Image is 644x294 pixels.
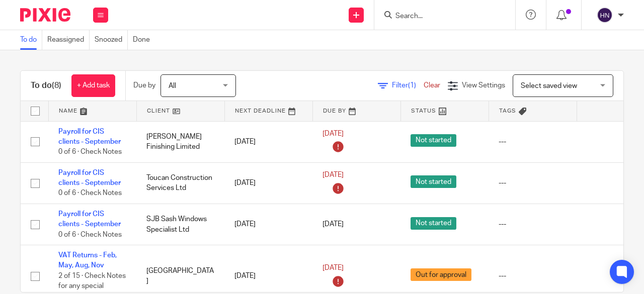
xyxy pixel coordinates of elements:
a: + Add task [71,74,115,97]
a: Payroll for CIS clients - September [58,169,121,186]
span: 0 of 6 · Check Notes [58,148,122,155]
a: Payroll for CIS clients - September [58,128,121,145]
div: --- [499,137,567,147]
a: Reassigned [47,30,90,50]
span: View Settings [462,82,505,89]
span: Not started [411,217,456,230]
span: Select saved view [521,82,577,89]
span: 0 of 6 · Check Notes [58,231,122,238]
td: [PERSON_NAME] Finishing Limited [136,121,224,162]
td: SJB Sash Windows Specialist Ltd [136,204,224,245]
a: VAT Returns - Feb, May, Aug, Nov [58,252,117,269]
div: --- [499,219,567,229]
span: Filter [392,82,424,89]
span: [DATE] [323,264,344,271]
span: (1) [408,82,416,89]
td: [DATE] [224,121,312,162]
div: --- [499,271,567,281]
p: Due by [133,80,155,90]
a: To do [20,30,42,50]
img: svg%3E [597,7,613,23]
span: Not started [411,175,456,188]
td: [DATE] [224,162,312,204]
input: Search [394,12,485,21]
a: Done [133,30,155,50]
td: Toucan Construction Services Ltd [136,162,224,204]
span: Tags [499,108,516,114]
td: [DATE] [224,204,312,245]
span: (8) [52,81,61,89]
a: Snoozed [95,30,128,50]
span: 0 of 6 · Check Notes [58,190,122,197]
div: --- [499,178,567,188]
span: Out for approval [411,268,471,281]
span: All [169,82,176,89]
span: Not started [411,134,456,147]
h1: To do [31,80,61,91]
span: [DATE] [323,221,344,228]
span: [DATE] [323,130,344,137]
img: Pixie [20,8,70,22]
span: [DATE] [323,171,344,178]
a: Clear [424,82,440,89]
a: Payroll for CIS clients - September [58,211,121,228]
